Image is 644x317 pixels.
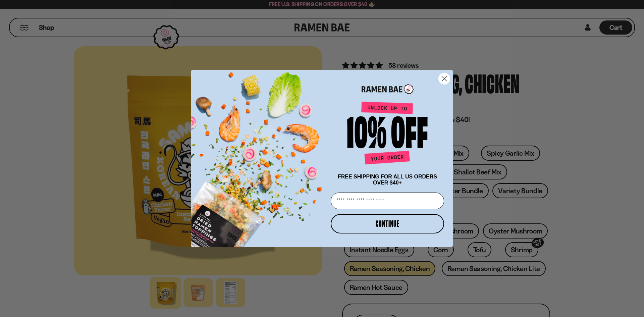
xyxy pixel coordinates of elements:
img: Unlock up to 10% off [345,101,429,167]
button: Close dialog [438,73,450,85]
img: ce7035ce-2e49-461c-ae4b-8ade7372f32c.png [191,64,328,247]
span: FREE SHIPPING FOR ALL US ORDERS OVER $40+ [338,174,437,186]
img: Ramen Bae Logo [362,84,414,95]
button: CONTINUE [331,214,444,233]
